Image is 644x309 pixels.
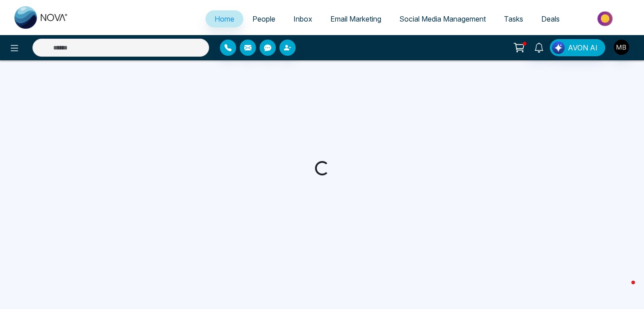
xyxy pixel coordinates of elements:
span: Tasks [504,14,523,23]
a: Email Marketing [321,10,390,27]
span: People [252,14,275,23]
a: People [243,10,284,27]
img: User Avatar [614,40,629,55]
img: Market-place.gif [573,9,639,29]
span: Deals [541,14,560,23]
a: Inbox [284,10,321,27]
span: Inbox [293,14,312,23]
a: Deals [532,10,569,27]
iframe: Intercom live chat [613,278,635,300]
button: AVON AI [550,39,605,56]
img: Nova CRM Logo [14,6,69,29]
a: Tasks [495,10,532,27]
span: Email Marketing [330,14,381,23]
span: Social Media Management [399,14,486,23]
a: Social Media Management [390,10,495,27]
span: Home [215,14,234,23]
a: Home [206,10,243,27]
span: AVON AI [568,42,598,53]
img: Lead Flow [552,41,565,54]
